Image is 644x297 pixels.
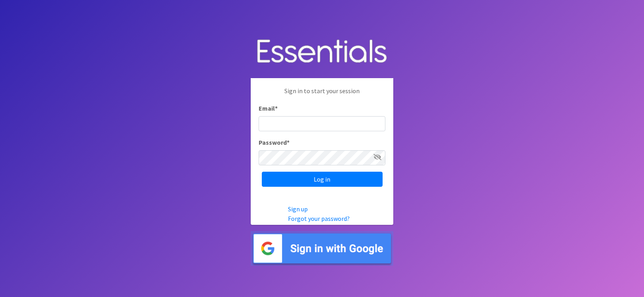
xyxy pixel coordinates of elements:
p: Sign in to start your session [259,86,385,103]
img: Sign in with Google [251,231,393,266]
a: Sign up [288,205,308,213]
label: Password [259,138,290,147]
a: Forgot your password? [288,215,350,222]
abbr: required [287,138,290,146]
input: Log in [262,172,383,187]
label: Email [259,103,278,113]
abbr: required [275,104,278,112]
img: Human Essentials [251,31,393,72]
